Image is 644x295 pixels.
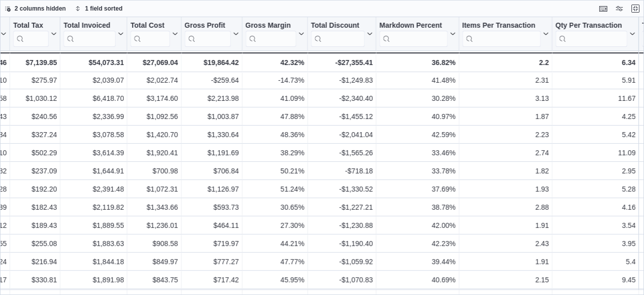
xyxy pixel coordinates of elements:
div: $1,003.87 [185,110,239,123]
div: 5.91 [555,74,635,86]
div: $719.97 [185,238,239,250]
div: 40.69% [379,274,455,286]
div: Total Invoiced [63,21,116,31]
div: $182.43 [13,201,57,213]
div: -$1,330.52 [311,183,373,195]
div: 2.2 [462,56,549,69]
div: -$1,190.40 [311,238,373,250]
div: -14.73% [246,74,304,86]
div: 36.82% [379,56,455,69]
div: $3,614.39 [63,147,124,159]
div: $706.84 [185,165,239,177]
div: $192.20 [13,183,57,195]
div: -$1,070.83 [311,274,373,286]
div: 1.82 [462,165,549,177]
div: $27,069.04 [130,56,178,69]
div: 39.44% [379,256,455,268]
div: $1,420.70 [130,129,178,141]
div: $777.27 [185,256,239,268]
button: Total Discount [311,21,373,47]
div: $255.08 [13,238,57,250]
div: $240.56 [13,110,57,123]
div: Gross Profit [185,21,231,47]
div: 27.30% [246,219,304,231]
div: $908.58 [130,238,178,250]
div: Gross Profit [185,21,231,31]
div: $54,073.31 [63,56,124,69]
div: -$1,059.92 [311,256,373,268]
div: $1,126.97 [185,183,239,195]
button: 2 columns hidden [1,3,70,15]
div: Markdown Percent [379,21,447,31]
div: -$2,340.40 [311,92,373,104]
div: 37.69% [379,183,455,195]
div: Total Tax [13,21,49,31]
div: Total Cost [130,21,170,31]
button: Keyboard shortcuts [597,3,609,15]
div: 2.43 [462,238,549,250]
div: -$718.18 [311,165,373,177]
div: -$2,041.04 [311,129,373,141]
div: 4.16 [555,201,635,213]
div: 3.95 [555,238,635,250]
div: 38.29% [246,147,304,159]
div: $502.29 [13,147,57,159]
div: Gross Margin [246,21,296,47]
div: $1,092.56 [130,110,178,123]
div: 1.91 [462,256,549,268]
div: 9.45 [555,274,635,286]
div: Qty Per Transaction [555,21,627,31]
div: 40.97% [379,110,455,123]
div: -$1,230.88 [311,219,373,231]
div: $1,030.12 [13,92,57,104]
button: Total Tax [13,21,57,47]
div: 2.88 [462,201,549,213]
button: 1 field sorted [71,3,127,15]
div: 42.32% [246,56,304,69]
div: 2.31 [462,74,549,86]
div: $237.09 [13,165,57,177]
div: $7,139.85 [13,56,57,69]
div: Total Invoiced [63,21,116,47]
div: 1.87 [462,110,549,123]
button: Gross Profit [185,21,239,47]
button: Items Per Transaction [462,21,549,47]
button: Display options [613,3,625,15]
div: $2,213.98 [185,92,239,104]
div: $1,072.31 [130,183,178,195]
span: 2 columns hidden [15,5,66,13]
div: 1.91 [462,219,549,231]
div: 30.28% [379,92,455,104]
div: 33.46% [379,147,455,159]
div: Gross Margin [246,21,296,31]
div: 3.13 [462,92,549,104]
div: $330.81 [13,274,57,286]
div: 5.28 [555,183,635,195]
div: $843.75 [130,274,178,286]
div: $2,119.82 [63,201,124,213]
div: $216.94 [13,256,57,268]
div: Markdown Percent [379,21,447,47]
div: 33.78% [379,165,455,177]
div: $1,644.91 [63,165,124,177]
button: Qty Per Transaction [555,21,635,47]
div: 41.09% [246,92,304,104]
div: $2,022.74 [130,74,178,86]
div: -$1,249.83 [311,74,373,86]
div: 47.77% [246,256,304,268]
div: -$259.64 [185,74,239,86]
button: Exit fullscreen [629,3,641,15]
div: Total Cost [130,21,170,47]
div: Total Tax [13,21,49,47]
button: Gross Margin [246,21,304,47]
div: Total Discount [311,21,365,47]
div: 1.93 [462,183,549,195]
div: -$1,565.26 [311,147,373,159]
div: $1,889.55 [63,219,124,231]
div: $1,343.66 [130,201,178,213]
div: $1,844.18 [63,256,124,268]
div: $717.42 [185,274,239,286]
div: 4.25 [555,110,635,123]
div: Total Discount [311,21,365,31]
div: $700.98 [130,165,178,177]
